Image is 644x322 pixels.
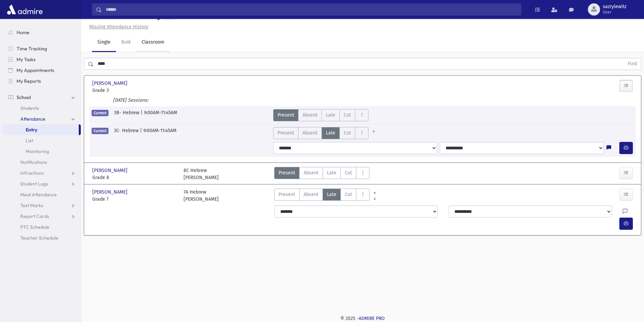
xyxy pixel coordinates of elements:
div: AttTypes [274,167,369,181]
span: | [140,127,143,139]
span: PTC Schedule [20,224,49,230]
span: 9:00AM-11:45AM [144,109,177,121]
a: Infractions [3,168,81,178]
span: 3B- Hebrew [114,109,141,121]
img: AdmirePro [5,3,44,16]
span: Meal Attendance [20,192,57,198]
span: Late [327,169,336,176]
span: Attendance [20,116,45,122]
span: Absent [303,129,317,137]
span: Cut [344,129,351,137]
span: Present [279,169,295,176]
span: Present [279,191,295,198]
a: Monitoring [3,146,81,157]
span: 9:00AM-11:45AM [143,127,176,139]
a: Single [92,33,116,52]
span: Late [326,112,335,119]
span: | [141,109,144,121]
span: Infractions [20,170,44,176]
span: Student Logs [20,181,48,187]
span: [PERSON_NAME] [92,167,129,174]
span: List [26,138,33,144]
span: Cut [344,112,351,119]
a: Report Cards [3,211,81,222]
span: Cut [345,191,352,198]
span: Entry [26,127,37,133]
a: Test Marks [3,200,81,211]
a: Meal Attendance [3,189,81,200]
div: AttTypes [273,109,368,121]
span: Notifications [20,159,47,165]
a: My Tasks [3,54,81,65]
span: [PERSON_NAME] [92,189,129,196]
div: AttTypes [274,189,369,203]
span: sazrylewitz [603,4,626,9]
span: Present [278,112,294,119]
span: Late [327,191,336,198]
a: Attendance [3,114,81,124]
div: © 2025 - [92,315,633,322]
span: Present [278,129,294,137]
span: User [603,9,626,15]
span: My Tasks [17,56,35,63]
span: Monitoring [26,148,49,154]
span: Late [326,129,335,137]
a: School [3,92,81,103]
input: Search [102,3,521,16]
span: School [17,94,31,100]
span: Current [92,110,109,116]
span: Grade 8 [92,174,177,181]
span: Students [20,105,39,111]
span: My Appointments [17,67,54,73]
a: My Appointments [3,65,81,76]
a: My Reports [3,76,81,86]
span: Current [92,128,109,134]
div: 8C Hebrew [PERSON_NAME] [184,167,219,181]
u: Missing Attendance History [89,24,148,30]
a: Missing Attendance History [87,24,148,30]
a: Students [3,103,81,114]
a: Teacher Schedule [3,232,81,243]
span: Report Cards [20,213,49,219]
span: Time Tracking [17,46,47,52]
a: PTC Schedule [3,222,81,232]
span: Test Marks [20,202,43,208]
span: Absent [304,169,318,176]
a: Entry [3,124,79,135]
a: Notifications [3,157,81,168]
span: [PERSON_NAME] [92,80,129,87]
div: 7A Hebrew [PERSON_NAME] [184,189,219,203]
i: [DATE] Sessions: [113,97,148,103]
span: 3C- Hebrew [114,127,140,139]
div: AttTypes [273,127,379,139]
a: Bulk [116,33,136,52]
a: Home [3,27,81,38]
span: Absent [303,112,317,119]
a: Classroom [136,33,170,52]
span: Cut [345,169,352,176]
span: My Reports [17,78,41,84]
a: Student Logs [3,178,81,189]
span: Teacher Schedule [20,235,58,241]
a: List [3,135,81,146]
a: Time Tracking [3,43,81,54]
span: Home [17,29,29,35]
span: Absent [304,191,318,198]
button: Find [624,58,641,70]
span: Grade 3 [92,87,177,94]
span: Grade 7 [92,196,177,203]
